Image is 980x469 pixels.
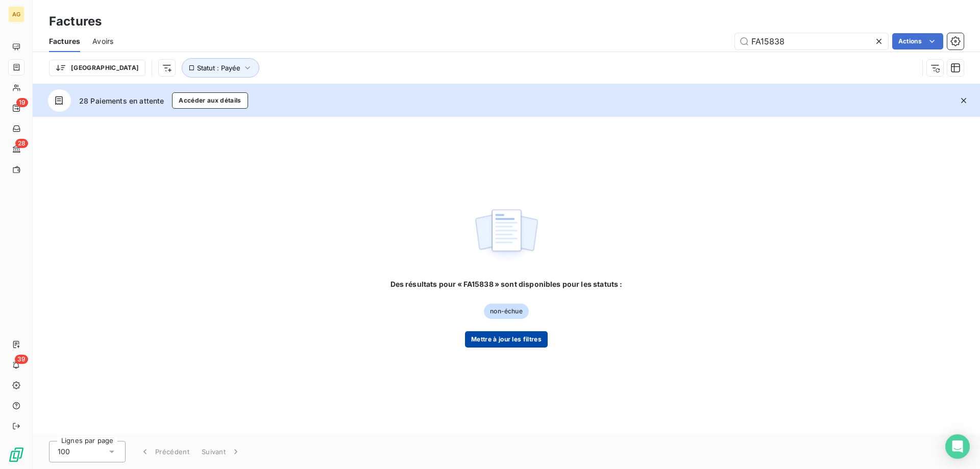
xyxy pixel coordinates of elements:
[79,95,164,106] span: 28 Paiements en attente
[484,304,528,319] span: non-échue
[92,36,113,46] span: Avoirs
[58,447,70,457] span: 100
[49,60,145,76] button: [GEOGRAPHIC_DATA]
[182,58,259,78] button: Statut : Payée
[465,331,548,348] button: Mettre à jour les filtres
[15,139,28,148] span: 28
[195,441,247,462] button: Suivant
[474,204,539,267] img: empty state
[16,98,28,107] span: 19
[8,6,24,22] div: AG
[390,279,623,289] span: Des résultats pour « FA15838 » sont disponibles pour les statuts :
[197,64,240,72] span: Statut : Payée
[8,447,24,463] img: Logo LeanPay
[172,92,248,109] button: Accéder aux détails
[735,33,888,50] input: Rechercher
[134,441,195,462] button: Précédent
[49,36,80,46] span: Factures
[49,12,102,31] h3: Factures
[15,355,28,364] span: 39
[892,33,943,50] button: Actions
[945,434,970,459] div: Open Intercom Messenger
